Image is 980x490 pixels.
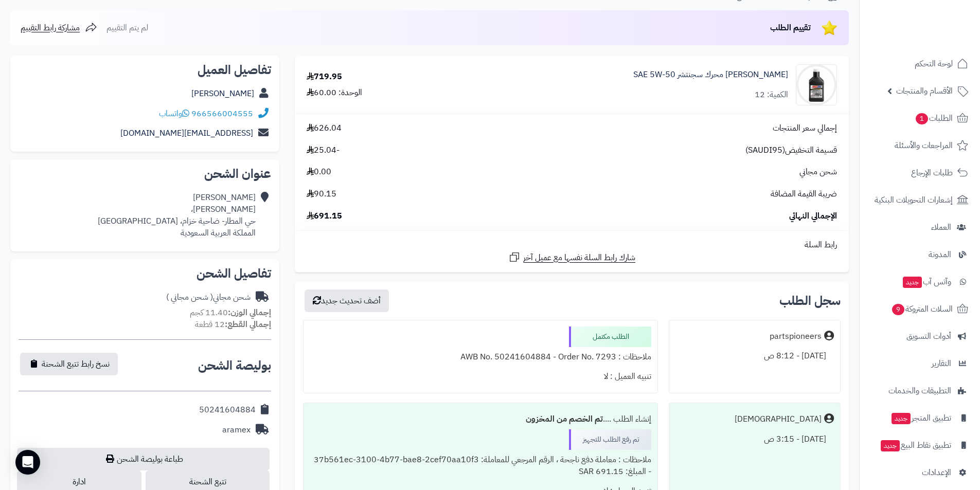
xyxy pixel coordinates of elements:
[19,267,271,280] h2: تفاصيل الشحن
[191,107,253,120] a: 966566004555
[866,106,974,131] a: الطلبات1
[866,324,974,349] a: أدوات التسويق
[225,318,271,331] strong: إجمالي القطع:
[771,188,837,200] span: ضريبة القيمة المضافة
[310,367,651,387] div: تنبيه العميل : لا
[307,166,331,178] span: 0.00
[199,404,256,416] div: 50241604884
[166,292,251,303] div: شحن مجاني
[866,351,974,376] a: التقارير
[307,144,340,156] span: -25.04
[307,210,342,222] span: 691.15
[19,64,271,76] h2: تفاصيل العميل
[19,168,271,180] h2: عنوان الشحن
[888,384,951,398] span: التطبيقات والخدمات
[675,346,834,366] div: [DATE] - 8:12 ص
[932,356,951,371] span: التقارير
[310,409,651,429] div: إنشاء الطلب ....
[866,215,974,240] a: العملاء
[779,295,841,307] h3: سجل الطلب
[633,69,788,81] a: [PERSON_NAME] محرك سجنتشر SAE 5W-50
[881,440,900,451] span: جديد
[508,251,635,264] a: شارك رابط السلة نفسها مع عميل آخر
[310,450,651,482] div: ملاحظات : معاملة دفع ناجحة ، الرقم المرجعي للمعاملة: 37b561ec-3100-4b77-bae8-2cef70aa10f3 - المبل...
[796,64,836,105] img: AMSOIL%205W50-90x90.jpg
[789,210,837,222] span: الإجمالي النهائي
[159,107,189,120] a: واتساب
[866,51,974,76] a: لوحة التحكم
[931,220,951,234] span: العملاء
[299,239,845,251] div: رابط السلة
[770,331,822,342] div: partspioneers
[21,22,97,34] a: مشاركة رابط التقييم
[745,144,837,156] span: قسيمة التخفيض(SAUDI95)
[866,160,974,185] a: طلبات الإرجاع
[799,166,837,178] span: شحن مجاني
[195,318,271,331] small: 12 قطعة
[569,326,651,347] div: الطلب مكتمل
[902,275,951,289] span: وآتس آب
[307,122,342,134] span: 626.04
[42,358,110,370] span: نسخ رابط تتبع الشحنة
[866,242,974,267] a: المدونة
[911,166,953,180] span: طلبات الإرجاع
[875,193,953,207] span: إشعارات التحويلات البنكية
[906,329,951,343] span: أدوات التسويق
[17,448,270,470] a: طباعة بوليصة الشحن
[866,460,974,485] a: الإعدادات
[773,122,837,134] span: إجمالي سعر المنتجات
[866,188,974,212] a: إشعارات التحويلات البنكية
[895,138,953,153] span: المراجعات والأسئلة
[166,291,213,303] span: ( شحن مجاني )
[892,413,911,424] span: جديد
[892,304,904,315] span: 9
[307,188,336,200] span: 90.15
[198,359,271,372] h2: بوليصة الشحن
[569,429,651,450] div: تم رفع الطلب للتجهيز
[916,113,928,124] span: 1
[307,71,342,83] div: 719.95
[20,353,118,375] button: نسخ رابط تتبع الشحنة
[526,413,603,425] b: تم الخصم من المخزون
[866,269,974,294] a: وآتس آبجديد
[98,192,256,239] div: [PERSON_NAME] [PERSON_NAME]، حي المطار- ضاحية خزام، [GEOGRAPHIC_DATA] المملكة العربية السعودية
[896,84,953,98] span: الأقسام والمنتجات
[880,438,951,452] span: تطبيق نقاط البيع
[305,289,389,312] button: أضف تحديث جديد
[222,424,251,436] div: aramex
[915,111,953,125] span: الطلبات
[891,302,953,316] span: السلات المتروكة
[21,22,80,34] span: مشاركة رابط التقييم
[866,297,974,321] a: السلات المتروكة9
[310,347,651,367] div: ملاحظات : AWB No. 50241604884 - Order No. 7293
[307,87,362,99] div: الوحدة: 60.00
[228,306,271,319] strong: إجمالي الوزن:
[922,465,951,480] span: الإعدادات
[191,87,254,100] a: [PERSON_NAME]
[866,378,974,403] a: التطبيقات والخدمات
[929,247,951,262] span: المدونة
[866,406,974,430] a: تطبيق المتجرجديد
[755,89,788,101] div: الكمية: 12
[675,429,834,449] div: [DATE] - 3:15 ص
[735,413,822,425] div: [DEMOGRAPHIC_DATA]
[15,450,40,475] div: Open Intercom Messenger
[866,133,974,158] a: المراجعات والأسئلة
[106,22,148,34] span: لم يتم التقييم
[120,127,253,139] a: [EMAIL_ADDRESS][DOMAIN_NAME]
[890,411,951,425] span: تطبيق المتجر
[190,306,271,319] small: 11.40 كجم
[866,433,974,458] a: تطبيق نقاط البيعجديد
[523,252,635,264] span: شارك رابط السلة نفسها مع عميل آخر
[903,277,922,288] span: جديد
[770,22,811,34] span: تقييم الطلب
[915,57,953,71] span: لوحة التحكم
